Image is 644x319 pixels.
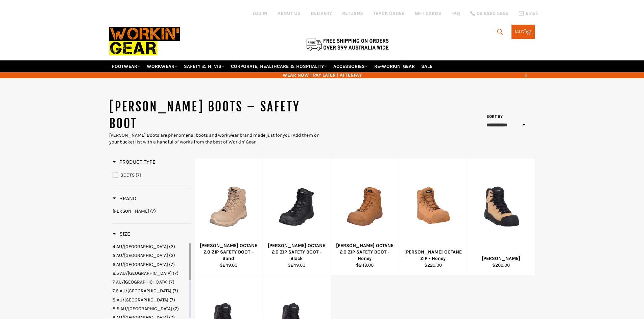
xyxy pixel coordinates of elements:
[113,208,149,214] span: [PERSON_NAME]
[467,159,535,275] a: MACK OCTANE[PERSON_NAME]$209.00
[194,159,263,275] a: MACK OCTANE 2.0 ZIP SAFETY BOOT - Sand[PERSON_NAME] OCTANE 2.0 ZIP SAFETY BOOT - Sand$249.00
[373,10,405,17] a: TRACK ORDER
[136,172,141,178] span: (7)
[267,242,327,262] div: [PERSON_NAME] OCTANE 2.0 ZIP SAFETY BOOT - Black
[113,252,188,259] a: 5 AU/UK
[305,37,390,51] img: Flat $9.95 shipping Australia wide
[113,208,191,214] a: MACK
[403,249,463,262] div: [PERSON_NAME] OCTANE ZIP - Honey
[113,159,156,165] h3: Product Type
[253,10,267,16] a: Log in
[113,252,168,258] span: 5 AU/[GEOGRAPHIC_DATA]
[113,297,168,303] span: 8 AU/[GEOGRAPHIC_DATA]
[181,60,227,72] a: SAFETY & HI VIS
[511,25,535,39] a: Cart
[173,270,178,276] span: (7)
[109,22,180,60] img: Workin Gear leaders in Workwear, Safety Boots, PPE, Uniforms. Australia's No.1 in Workwear
[519,11,539,16] a: Email
[169,244,175,249] span: (3)
[109,99,322,132] h1: [PERSON_NAME] BOOTS – SAFETY BOOT
[331,60,371,72] a: ACCESSORIES
[470,11,508,16] a: 02 6280 5885
[173,306,179,312] span: (7)
[113,279,168,285] span: 7 AU/[GEOGRAPHIC_DATA]
[113,288,171,294] span: 7.5 AU/[GEOGRAPHIC_DATA]
[526,11,539,16] span: Email
[113,279,188,285] a: 7 AU/UK
[113,270,172,276] span: 6.5 AU/[GEOGRAPHIC_DATA]
[113,305,188,312] a: 8.5 AU/UK
[228,60,330,72] a: CORPORATE, HEALTHCARE & HOSPITALITY
[169,252,175,258] span: (3)
[399,159,467,275] a: MACK OCTANE ZIP - Honey[PERSON_NAME] OCTANE ZIP - Honey$229.00
[278,10,301,17] a: ABOUT US
[109,60,143,72] a: FOOTWEAR
[113,306,172,312] span: 8.5 AU/[GEOGRAPHIC_DATA]
[342,10,363,17] a: RETURNS
[109,132,322,145] div: [PERSON_NAME] Boots are phenomenal boots and workwear brand made just for you! Add them on your b...
[477,11,508,16] span: 02 6280 5885
[172,288,178,294] span: (7)
[113,195,137,202] span: Brand
[109,72,535,78] span: WEAR NOW | PAY LATER | AFTERPAY
[262,159,331,275] a: MACK OCTANE 2.0 ZIP SAFETY BOOT - Black[PERSON_NAME] OCTANE 2.0 ZIP SAFETY BOOT - Black$249.00
[113,262,168,267] span: 6 AU/[GEOGRAPHIC_DATA]
[484,114,503,119] label: Sort by
[199,242,258,262] div: [PERSON_NAME] OCTANE 2.0 ZIP SAFETY BOOT - Sand
[113,270,188,276] a: 6.5 AU/UK
[471,255,531,262] div: [PERSON_NAME]
[451,10,460,17] a: FAQ
[113,243,188,250] a: 4 AU/UK
[113,231,130,237] h3: Size
[169,279,174,285] span: (7)
[331,159,399,275] a: MACK OCTANE 2.0 ZIP SAFETY BOOT - Honey[PERSON_NAME] OCTANE 2.0 ZIP SAFETY BOOT - Honey$249.00
[311,10,332,17] a: DELIVERY
[113,297,188,303] a: 8 AU/UK
[113,195,137,202] h3: Brand
[113,261,188,268] a: 6 AU/UK
[169,262,175,267] span: (7)
[335,242,395,262] div: [PERSON_NAME] OCTANE 2.0 ZIP SAFETY BOOT - Honey
[113,288,188,294] a: 7.5 AU/UK
[169,297,175,303] span: (7)
[113,244,168,249] span: 4 AU/[GEOGRAPHIC_DATA]
[415,10,441,17] a: GIFT CARDS
[113,171,191,179] a: BOOTS
[419,60,435,72] a: SALE
[120,172,135,178] span: BOOTS
[150,208,156,214] span: (7)
[372,60,418,72] a: RE-WORKIN' GEAR
[144,60,180,72] a: WORKWEAR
